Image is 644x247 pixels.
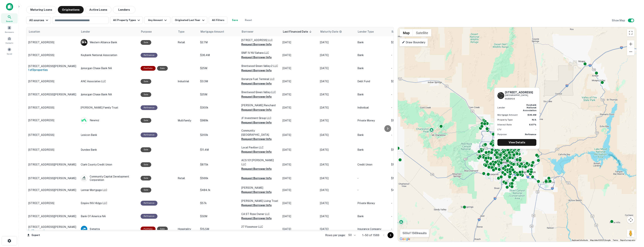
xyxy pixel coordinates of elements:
p: [STREET_ADDRESS] [28,53,77,57]
p: [GEOGRAPHIC_DATA], NV89104 [505,94,536,101]
button: Active Loans [85,6,111,13]
button: Request Borrower Info [241,81,272,86]
p: $3.3M [200,79,238,83]
a: Report a map error [620,239,635,241]
p: $25M [200,92,238,97]
div: Symetra [81,226,137,232]
strong: N/A [532,118,536,121]
p: [STREET_ADDRESS] [28,119,77,122]
p: [DATE] [320,133,354,137]
p: - [357,188,387,192]
span: Location [29,29,45,34]
div: Sale [141,147,151,152]
p: Bank [357,214,387,218]
p: 500 of 1569 results [402,231,427,235]
div: 0 0 [398,27,636,242]
th: Last Financed Date [281,27,318,36]
div: Newrez [81,117,137,124]
th: Borrower [239,27,281,36]
img: picture [81,226,87,232]
a: View Details [497,139,536,146]
p: [STREET_ADDRESS][PERSON_NAME] [28,177,77,180]
p: Retail [178,40,196,44]
p: [STREET_ADDRESS][PERSON_NAME] [28,215,77,218]
span: Last Financed Date [283,29,313,34]
p: Bank [357,40,387,44]
p: [DATE] [282,227,316,231]
div: Sale [141,92,151,97]
p: $300k [200,106,238,110]
p: ACS 101 [PERSON_NAME] LLC [241,158,279,166]
p: ANC Associates LLC [81,79,137,83]
p: [DATE] [282,214,316,218]
div: Search [1,13,18,23]
p: Industrial [178,79,196,83]
p: Credit Union [357,162,387,167]
h6: 1 of 2 properties [28,68,77,72]
p: [STREET_ADDRESS] [28,106,77,109]
img: picture [81,117,87,124]
p: Property Type [497,118,513,121]
th: Maturity dates displayed may be estimated. Please contact the lender for the most accurate maturi... [318,27,356,36]
p: [PERSON_NAME] Family Trust [81,106,137,110]
p: Lender [497,106,505,109]
div: Community Capital Development Corporation [81,175,137,182]
p: [STREET_ADDRESS][PERSON_NAME] [28,163,77,166]
div: 50 [347,232,356,238]
div: Sale [141,176,151,180]
p: [DATE] [282,40,316,44]
th: Location [26,27,79,36]
button: Maturing Loans [26,6,56,13]
button: Save your search to get updates of matches that match your search criteria. [229,16,241,24]
p: JF Investment Group LLC [241,116,279,120]
p: [STREET_ADDRESS] [28,201,77,205]
p: [DATE] [320,53,354,57]
p: [DATE] [282,106,316,110]
span: Type [178,29,189,34]
p: Interest Rate [497,123,512,126]
iframe: Chat Widget [625,217,644,235]
p: Bank [357,92,387,97]
p: [DATE] [320,148,354,152]
button: Request Borrower Info [241,229,272,233]
p: $11.4M [200,148,238,152]
p: $15.5M [200,227,238,231]
p: Private Money [357,118,387,123]
h6: 1 of 2 properties [28,229,77,233]
strong: keybank national association [523,104,536,112]
a: Terms [613,239,618,241]
span: Borrowers [5,31,14,34]
p: [STREET_ADDRESS][PERSON_NAME] [28,188,77,192]
p: [DATE] [320,201,354,205]
p: Lexicon Bank [81,133,137,137]
button: Request Borrower Info [241,167,272,171]
div: Sale [141,79,151,84]
div: This loan purpose was for refinancing [141,201,157,205]
p: $2.7M [200,40,238,44]
button: Request Borrower Info [241,150,272,154]
p: $484.1k [200,188,238,192]
button: Request Borrower Info [241,216,272,221]
button: Export [26,232,41,238]
p: - [357,176,387,180]
p: Mortgage Amount [497,113,518,117]
p: Empire INV Hldgs LLC [81,201,137,205]
p: [DATE] [282,79,316,83]
div: Borrowers [1,24,18,34]
p: [STREET_ADDRESS] LLC [241,38,279,42]
button: Originations [58,6,84,13]
p: [DATE] [282,201,316,205]
button: All sources [26,16,51,24]
p: [DATE] [320,188,354,192]
span: Map data ©2025 Google [590,239,610,241]
button: Any Amount [144,16,170,24]
button: Reset [242,16,254,24]
button: Show street map [400,29,413,37]
p: 1–50 of 1569 [362,233,379,237]
p: Bank [357,66,387,70]
p: Community [GEOGRAPHIC_DATA] [241,129,279,137]
button: All Property Types [110,16,143,24]
th: Lender [79,27,139,36]
a: Open this area in Google Maps (opens a new window) [399,237,411,242]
